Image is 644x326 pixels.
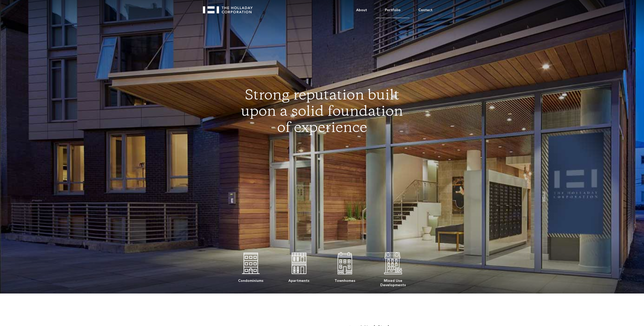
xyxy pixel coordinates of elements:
[409,3,441,18] a: Contact
[203,3,257,13] a: home
[335,276,355,283] div: Townhomes
[376,3,409,18] a: Portfolio
[380,276,406,287] div: Mixed Use Developments
[239,88,406,137] h1: Strong reputation built upon a solid foundation of experience
[288,276,309,283] div: Apartments
[238,276,263,283] div: Condominiums
[347,3,376,18] a: About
